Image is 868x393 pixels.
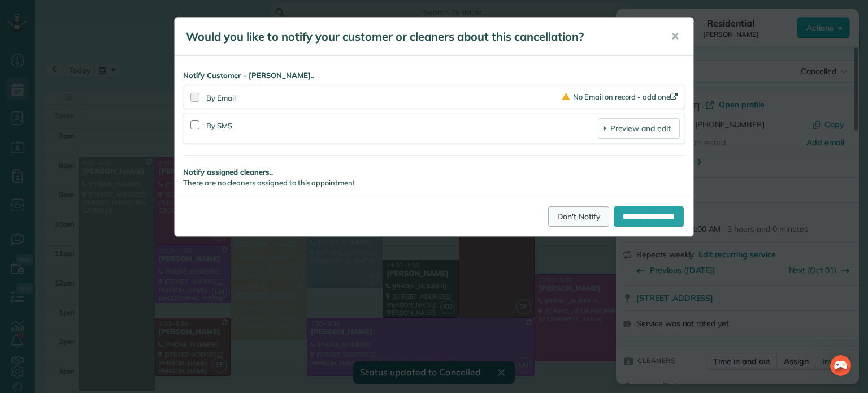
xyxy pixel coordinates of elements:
h5: Would you like to notify your customer or cleaners about this cancellation? [186,29,655,45]
strong: Notify Customer - [PERSON_NAME].. [183,70,685,81]
span: ✕ [671,30,679,43]
a: No Email on record - add one [562,92,680,101]
div: By Email [206,93,562,103]
span: There are no cleaners assigned to this appointment [183,178,355,187]
a: Preview and edit [598,118,680,139]
a: Don't Notify [548,206,609,227]
strong: Notify assigned cleaners.. [183,167,685,178]
div: By SMS [206,118,598,139]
